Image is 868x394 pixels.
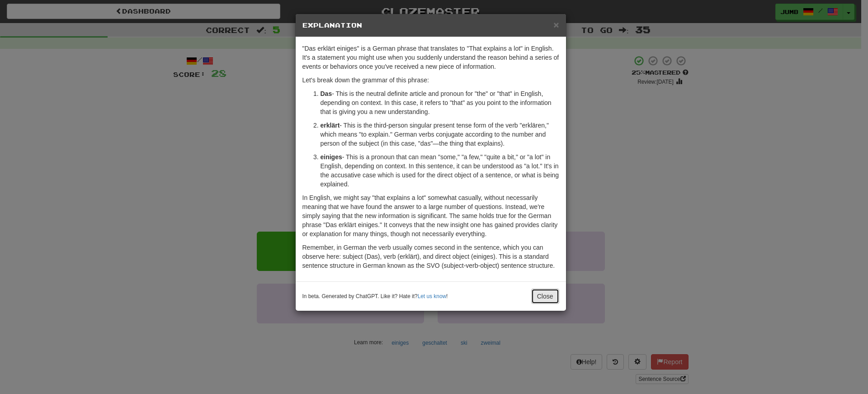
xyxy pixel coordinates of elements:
p: Let's break down the grammar of this phrase: [302,76,559,85]
strong: erklärt [321,122,340,129]
p: - This is a pronoun that can mean "some," "a few," "quite a bit," or "a lot" in English, dependin... [321,152,559,189]
p: - This is the neutral definite article and pronoun for "the" or "that" in English, depending on c... [321,89,559,116]
p: "Das erklärt einiges" is a German phrase that translates to "That explains a lot" in English. It'... [302,44,559,71]
strong: Das [321,90,332,97]
span: × [553,19,559,30]
p: In English, we might say "that explains a lot" somewhat casually, without necessarily meaning tha... [302,193,559,238]
button: Close [553,20,559,29]
strong: einiges [321,153,342,161]
p: - This is the third-person singular present tense form of the verb "erklären," which means "to ex... [321,121,559,148]
p: Remember, in German the verb usually comes second in the sentence, which you can observe here: su... [302,243,559,270]
h5: Explanation [302,21,559,30]
button: Close [531,289,559,304]
small: In beta. Generated by ChatGPT. Like it? Hate it? ! [302,293,448,300]
a: Let us know [418,293,446,299]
